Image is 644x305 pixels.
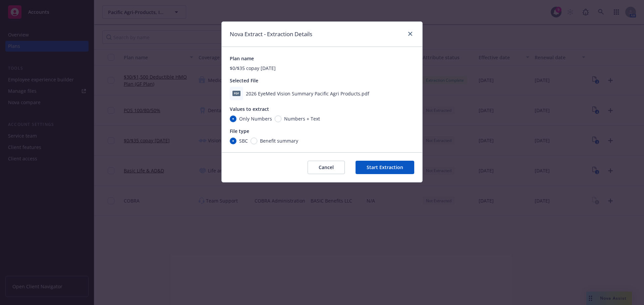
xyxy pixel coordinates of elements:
[230,65,414,72] div: $0/$35 copay [DATE]
[356,161,414,174] button: Start Extraction
[251,138,257,144] input: Benefit summary
[284,115,320,122] span: Numbers + Text
[275,116,281,122] input: Numbers + Text
[230,30,312,39] h1: Nova Extract - Extraction Details
[406,30,414,38] a: close
[260,137,298,144] span: Benefit summary
[230,138,236,144] input: SBC
[230,106,269,112] span: Values to extract
[230,55,414,62] div: Plan name
[239,115,272,122] span: Only Numbers
[308,161,345,174] button: Cancel
[246,90,369,97] span: 2026 EyeMed Vision Summary Pacific Agri Products.pdf
[239,137,248,144] span: SBC
[230,128,249,134] span: File type
[230,116,236,122] input: Only Numbers
[230,77,414,84] div: Selected File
